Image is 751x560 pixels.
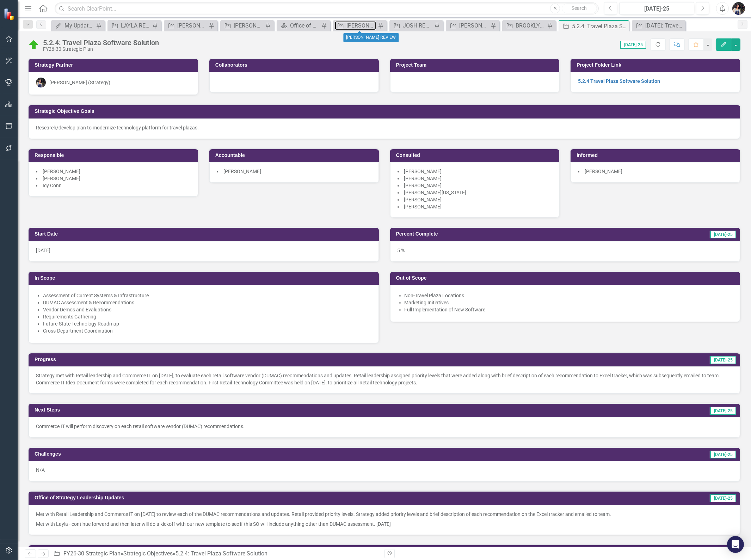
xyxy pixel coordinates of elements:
[727,536,744,553] div: Open Intercom Messenger
[710,231,736,238] span: [DATE]-25
[710,407,736,415] span: [DATE]-25
[634,21,684,30] a: [DATE]: Travel Plaza Growth Strategy
[572,5,587,11] span: Search
[36,124,733,131] div: Research/develop plan to modernize technology platform for travel plazas.
[562,4,597,13] button: Search
[404,183,442,188] span: [PERSON_NAME]
[53,21,94,30] a: My Updates
[396,62,556,68] h3: Project Team
[35,231,375,237] h3: Start Date
[177,21,207,30] div: [PERSON_NAME]'s Team's Action Plans
[290,21,320,30] div: Office of Strategy Continuous Improvement Initiatives
[43,327,371,334] li: Cross-Department Coordination
[622,5,692,13] div: [DATE]-25
[43,313,371,320] li: Requirements Gathering
[585,169,622,174] span: [PERSON_NAME]
[732,2,745,15] img: Layla Freeman
[459,21,489,30] div: [PERSON_NAME] REVIEW - SOs
[43,183,62,188] span: Icy Conn
[215,153,375,158] h3: Accountable
[43,47,159,52] div: FY26-30 Strategic Plan
[404,169,442,174] span: [PERSON_NAME]
[396,275,737,281] h3: Out of Scope
[620,41,646,49] span: [DATE]-25
[35,451,382,457] h3: Challenges
[391,21,432,30] a: JOSH REVIEW - CAPITAL
[123,550,173,557] a: Strategic Objectives
[215,62,375,68] h3: Collaborators
[448,21,489,30] a: [PERSON_NAME] REVIEW - SOs
[572,22,627,31] div: 5.2.4: Travel Plaza Software Solution
[43,39,159,47] div: 5.2.4: Travel Plaza Software Solution
[404,190,467,195] span: [PERSON_NAME][US_STATE]
[64,21,94,30] div: My Updates
[390,241,740,262] div: 5 %
[35,275,375,281] h3: In Scope
[396,153,556,158] h3: Consulted
[36,519,733,528] p: Met with Layla - continue forward and then later will do a kickoff with our new template to see i...
[35,62,195,68] h3: Strategy Partner
[222,21,263,30] a: [PERSON_NAME]'s Team's SOs FY20-FY25
[43,169,80,174] span: [PERSON_NAME]
[577,153,737,158] h3: Informed
[55,2,599,15] input: Search ClearPoint...
[36,372,733,386] p: Strategy met with Retail leadership and Commerce IT on [DATE], to evaluate each retail software v...
[278,21,320,30] a: Office of Strategy Continuous Improvement Initiatives
[504,21,545,30] a: BROOKLYN REVIEW
[43,176,80,181] span: [PERSON_NAME]
[35,357,346,362] h3: Progress
[404,204,442,209] span: [PERSON_NAME]
[645,21,684,30] div: [DATE]: Travel Plaza Growth Strategy
[346,21,376,30] div: [PERSON_NAME] REVIEW
[176,550,267,557] div: 5.2.4: Travel Plaza Software Solution
[516,21,545,30] div: BROOKLYN REVIEW
[343,33,399,42] div: [PERSON_NAME] REVIEW
[28,39,39,50] img: On Target
[121,21,150,30] div: LAYLA REVIEW
[35,495,575,500] h3: Office of Strategy Leadership Updates
[49,79,110,86] div: [PERSON_NAME] (Strategy)
[335,21,376,30] a: [PERSON_NAME] REVIEW
[43,299,371,306] li: DUMAC Assessment & Recommendations
[578,78,660,84] a: 5.2.4 Travel Plaza Software Solution
[405,306,733,313] li: Full Implementation of New Software
[63,550,121,557] a: FY26-30 Strategic Plan
[404,176,442,181] span: [PERSON_NAME]
[36,248,50,253] span: [DATE]
[43,292,371,299] li: Assessment of Current Systems & Infrastructure
[404,197,442,202] span: [PERSON_NAME]
[577,62,737,68] h3: Project Folder Link
[53,550,379,558] div: » »
[35,153,195,158] h3: Responsible
[36,511,733,519] p: Met with Retail Leadership and Commerce IT on [DATE] to review each of the DUMAC recommendations ...
[234,21,263,30] div: [PERSON_NAME]'s Team's SOs FY20-FY25
[35,109,737,114] h3: Strategic Objective Goals
[36,78,46,87] img: Layla Freeman
[36,467,733,474] p: N/A
[405,299,733,306] li: Marketing Initiatives
[710,356,736,364] span: [DATE]-25
[405,292,733,299] li: Non-Travel Plaza Locations
[619,2,694,15] button: [DATE]-25
[36,423,733,430] p: Commerce IT will perform discovery on each retail software vendor (DUMAC) recommendations.
[43,320,371,327] li: Future-State Technology Roadmap
[710,451,736,458] span: [DATE]-25
[166,21,207,30] a: [PERSON_NAME]'s Team's Action Plans
[223,169,261,174] span: [PERSON_NAME]
[396,231,604,237] h3: Percent Complete
[35,407,377,413] h3: Next Steps
[403,21,432,30] div: JOSH REVIEW - CAPITAL
[43,306,371,313] li: Vendor Demos and Evaluations
[109,21,150,30] a: LAYLA REVIEW
[710,494,736,502] span: [DATE]-25
[4,8,16,20] img: ClearPoint Strategy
